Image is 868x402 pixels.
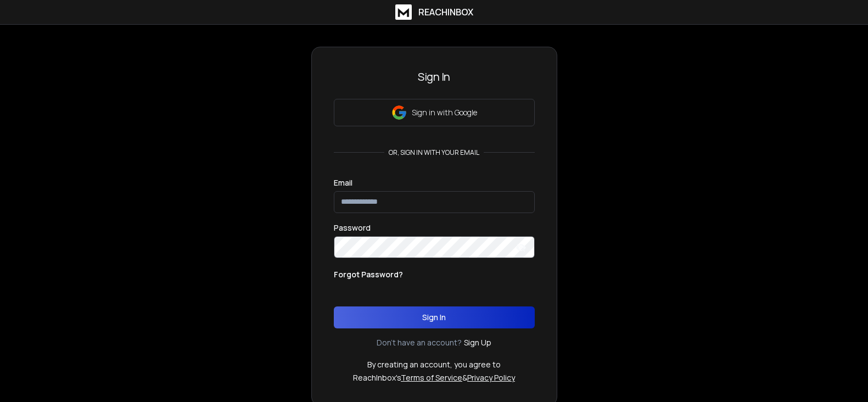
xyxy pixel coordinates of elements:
p: Don't have an account? [377,337,462,348]
h1: ReachInbox [418,5,473,19]
label: Password [334,224,371,232]
a: Terms of Service [401,372,462,383]
button: Sign in with Google [334,99,535,126]
p: By creating an account, you agree to [367,359,501,370]
p: Forgot Password? [334,269,403,280]
button: Sign In [334,306,535,328]
h3: Sign In [334,69,535,85]
a: Sign Up [464,337,491,348]
a: ReachInbox [395,4,473,20]
img: logo [395,4,412,20]
a: Privacy Policy [467,372,515,383]
p: ReachInbox's & [353,372,515,383]
label: Email [334,179,352,187]
p: or, sign in with your email [384,148,484,157]
p: Sign in with Google [412,107,477,118]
